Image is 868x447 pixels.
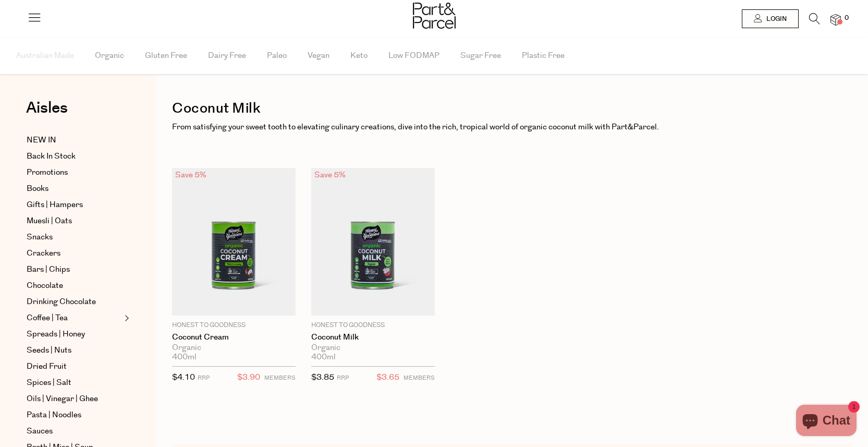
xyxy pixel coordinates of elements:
[404,374,435,382] small: MEMBERS
[145,38,187,74] span: Gluten Free
[172,372,195,383] span: $4.10
[27,134,121,147] a: NEW IN
[460,38,501,74] span: Sugar Free
[27,280,121,292] a: Chocolate
[27,393,121,405] a: Oils | Vinegar | Ghee
[27,344,71,357] span: Seeds | Nuts
[337,374,349,382] small: RRP
[26,100,68,126] a: Aisles
[27,166,68,179] span: Promotions
[27,215,121,227] a: Muesli | Oats
[27,360,67,373] span: Dried Fruit
[830,14,841,25] a: 0
[172,321,296,330] p: Honest to Goodness
[27,150,121,163] a: Back In Stock
[350,38,368,74] span: Keto
[413,3,456,29] img: Part&Parcel
[172,353,197,362] span: 400ml
[311,353,336,362] span: 400ml
[27,199,83,211] span: Gifts | Hampers
[27,425,121,438] a: Sauces
[198,374,210,382] small: RRP
[27,296,96,308] span: Drinking Chocolate
[27,247,121,260] a: Crackers
[264,374,296,382] small: MEMBERS
[388,38,439,74] span: Low FODMAP
[311,168,349,182] div: Save 5%
[793,405,860,439] inbox-online-store-chat: Shopify online store chat
[27,134,56,147] span: NEW IN
[27,360,121,373] a: Dried Fruit
[27,409,121,421] a: Pasta | Noodles
[27,263,121,276] a: Bars | Chips
[27,377,121,389] a: Spices | Salt
[27,393,98,405] span: Oils | Vinegar | Ghee
[208,38,246,74] span: Dairy Free
[742,9,799,28] a: Login
[311,333,435,342] a: Coconut Milk
[16,38,74,74] span: Australian Made
[26,96,68,119] span: Aisles
[311,343,435,353] div: Organic
[842,14,851,23] span: 0
[27,247,60,260] span: Crackers
[27,425,53,438] span: Sauces
[172,168,210,182] div: Save 5%
[27,328,85,341] span: Spreads | Honey
[172,333,296,342] a: Coconut Cream
[27,183,48,195] span: Books
[172,96,852,120] h1: Coconut Milk
[27,166,121,179] a: Promotions
[311,321,435,330] p: Honest to Goodness
[27,409,81,421] span: Pasta | Noodles
[764,15,787,23] span: Login
[95,38,124,74] span: Organic
[27,312,68,324] span: Coffee | Tea
[237,371,260,384] span: $3.90
[311,168,435,316] img: Coconut Milk
[27,280,63,292] span: Chocolate
[27,296,121,308] a: Drinking Chocolate
[376,371,399,384] span: $3.65
[522,38,565,74] span: Plastic Free
[27,215,72,227] span: Muesli | Oats
[311,372,334,383] span: $3.85
[27,231,53,244] span: Snacks
[27,328,121,341] a: Spreads | Honey
[27,312,121,324] a: Coffee | Tea
[27,199,121,211] a: Gifts | Hampers
[27,150,76,163] span: Back In Stock
[308,38,329,74] span: Vegan
[27,377,71,389] span: Spices | Salt
[27,231,121,244] a: Snacks
[172,122,659,132] span: From satisfying your sweet tooth to elevating culinary creations, dive into the rich, tropical wo...
[122,312,129,324] button: Expand/Collapse Coffee | Tea
[267,38,287,74] span: Paleo
[172,168,296,316] img: Coconut Cream
[27,263,70,276] span: Bars | Chips
[27,183,121,195] a: Books
[27,344,121,357] a: Seeds | Nuts
[172,343,296,353] div: Organic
